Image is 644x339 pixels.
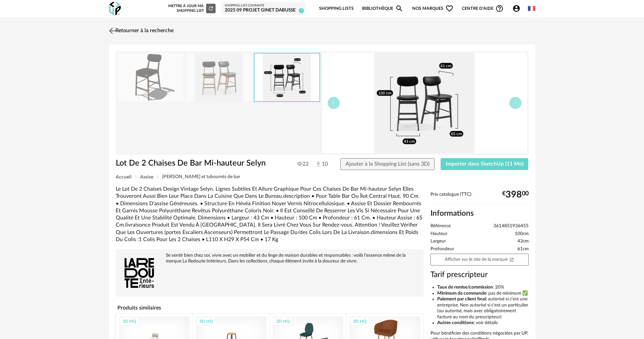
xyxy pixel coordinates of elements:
span: 398 [506,192,522,197]
b: Paiement par client final [437,297,486,301]
span: 7 [299,8,304,13]
a: BibliothèqueMagnify icon [362,1,403,17]
div: 3D HQ [350,317,370,326]
h2: Informations [430,209,529,218]
span: 3614851936455 [493,223,529,229]
h1: Lot De 2 Chaises De Bar Mi-hauteur Selyn [116,158,284,169]
div: Shopping List courante [225,4,303,8]
b: Autres conditions [437,320,474,325]
div: Prix catalogue (TTC): [430,192,529,204]
b: Minimum de commande [437,291,486,296]
button: Ajouter à la Shopping List (sans 3D) [340,158,435,170]
span: 22 [297,161,309,167]
span: Importer dans SketchUp (11 Mo) [446,161,524,167]
a: Afficher sur le site de la marqueOpen In New icon [430,254,529,266]
span: Accueil [116,175,131,179]
li: : pas de minimum ✅ [437,291,529,297]
li: : voir détails [437,320,529,326]
li: : 20% [437,284,529,291]
span: 10 [315,161,328,168]
span: 61cm [517,246,529,252]
span: Open In New icon [509,257,514,261]
div: € 00 [502,192,529,197]
span: Help Circle Outline icon [495,4,504,13]
img: f22e24f92e53fca3f8a0809086002f5e.jpg [254,54,319,101]
div: 3D HQ [119,317,139,326]
a: Shopping Lists [319,1,354,17]
div: Breadcrumb [116,174,529,179]
span: Refresh icon [208,6,214,10]
a: Shopping List courante 2025 09 Projet GINET DABUSSE 7 [225,4,303,14]
img: fr [528,5,535,12]
span: 43cm [517,238,529,245]
span: Référence [430,223,451,229]
span: Centre d'aideHelp Circle Outline icon [462,4,504,13]
div: Le Lot De 2 Chaises Design Vintage Selyn. Lignes Subtiles Et Allure Graphique Pour Ces Chaises De... [116,186,424,243]
span: Account Circle icon [512,4,520,13]
li: : autorisé si c’est une entreprise. Non autorisé si c’est un particulier (ou autorisé, mais avec ... [437,296,529,320]
span: [PERSON_NAME] et tabourets de bar [162,174,240,179]
img: OXP [109,2,121,16]
img: brand logo [119,253,160,293]
div: 3D HQ [196,317,216,326]
img: thumbnail.png [118,53,183,102]
img: f22e24f92e53fca3f8a0809086002f5e.jpg [322,53,527,153]
h3: Tarif prescripteur [430,270,529,280]
div: Se sentir bien chez soi, vivre avec un mobilier et du linge de maison durables et responsables : ... [119,253,420,264]
span: Magnify icon [395,4,403,13]
span: 100cm [515,231,529,237]
span: Hauteur [430,231,447,237]
span: Heart Outline icon [445,4,453,13]
div: 2025 09 Projet GINET DABUSSE [225,7,303,14]
h4: Produits similaires [116,303,424,313]
span: Nos marques [412,1,453,17]
img: svg+xml;base64,PHN2ZyB3aWR0aD0iMjQiIGhlaWdodD0iMjQiIHZpZXdCb3g9IjAgMCAyNCAyNCIgZmlsbD0ibm9uZSIgeG... [107,26,117,36]
div: Mettre à jour ma Shopping List [167,4,216,13]
span: Profondeur [430,246,454,252]
span: Assise [140,175,153,179]
span: Ajouter à la Shopping List (sans 3D) [346,161,429,167]
b: Taux de remise/commission [437,285,493,290]
span: Account Circle icon [512,4,524,13]
div: 3D HQ [273,317,293,326]
a: Retourner à la recherche [107,23,174,38]
img: Téléchargements [315,161,322,168]
button: Importer dans SketchUp (11 Mo) [441,158,529,170]
img: 97684acb19b1c3f1fd871f3de28ee688.jpg [186,53,251,102]
span: Largeur [430,238,446,245]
